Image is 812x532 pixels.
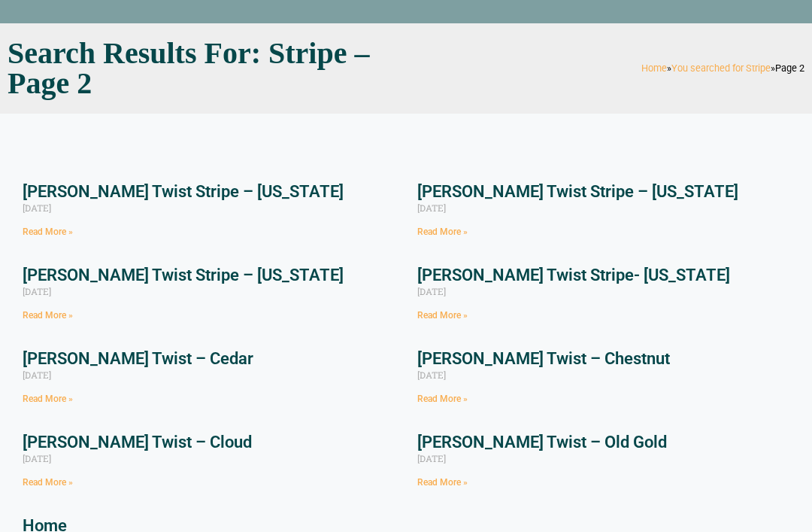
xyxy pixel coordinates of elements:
a: [PERSON_NAME] Twist – Cloud [23,433,252,451]
span: [DATE] [417,202,446,214]
a: Read more about Tomkinson Twist Stripe – New York [417,226,468,237]
a: Read more about Tomkinson Twist Stripe- Alabama [417,310,468,321]
a: Read more about Tomkinson Twist – Cloud [23,477,73,488]
a: Read more about Tomkinson Twist – Cedar [23,394,73,404]
span: [DATE] [417,452,446,464]
a: Read more about Tomkinson Twist – Old Gold [417,477,468,488]
h1: Search Results for: Stripe – Page 2 [8,38,398,99]
span: [DATE] [23,285,51,297]
a: [PERSON_NAME] Twist Stripe – [US_STATE] [23,266,344,284]
a: Read more about Tomkinson Twist Stripe – Oklahoma [23,310,73,321]
span: [DATE] [417,285,446,297]
a: You searched for Stripe [671,62,771,74]
a: [PERSON_NAME] Twist – Old Gold [417,433,667,451]
span: Page 2 [775,62,804,74]
a: [PERSON_NAME] Twist – Chestnut [417,349,670,368]
span: [DATE] [23,369,51,381]
a: [PERSON_NAME] Twist Stripe – [US_STATE] [417,182,738,201]
a: Home [641,62,667,74]
span: » » [641,62,804,74]
span: [DATE] [23,202,51,214]
a: Read more about Tomkinson Twist – Chestnut [417,394,468,404]
a: [PERSON_NAME] Twist – Cedar [23,349,253,368]
a: [PERSON_NAME] Twist Stripe – [US_STATE] [23,182,344,201]
a: [PERSON_NAME] Twist Stripe- [US_STATE] [417,266,730,284]
span: [DATE] [417,369,446,381]
span: [DATE] [23,452,51,464]
a: Read more about Tomkinson Twist Stripe – Idaho [23,226,73,237]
